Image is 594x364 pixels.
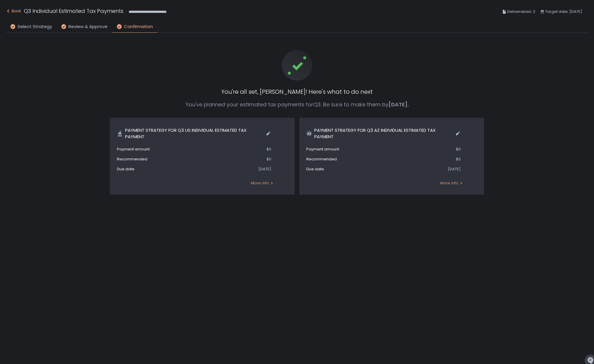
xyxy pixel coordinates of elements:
[117,147,150,152] span: Payment amount
[125,127,260,140] span: Payment strategy for Q3 US Individual Estimated Tax Payment
[117,167,134,172] span: Due date
[307,131,311,136] text: AZ
[258,167,271,172] div: [DATE]
[186,100,409,108] p: You've planned your estimated tax payments for Q3 . Be sure to make them by
[221,88,373,96] div: You're all set, [PERSON_NAME]! Here's what to do next
[306,167,324,172] span: Due date
[306,147,339,152] span: Payment amount
[314,127,449,140] span: Payment strategy for Q3 AZ Individual Estimated Tax Payment
[507,8,535,15] span: Deliverables: 2
[18,23,52,30] span: Select Strategy
[68,23,108,30] span: Review & Approve
[545,8,582,15] span: Target date: [DATE]
[124,23,153,30] span: Confirmation
[456,157,461,162] div: $0
[388,101,409,108] span: [DATE].
[267,157,271,162] div: $0
[117,157,147,162] span: Recommended
[456,147,461,152] div: $0
[6,8,21,15] div: Back
[267,147,271,152] div: $0
[440,181,458,186] span: More info
[448,167,461,172] div: [DATE]
[6,7,21,17] button: Back
[251,181,269,186] span: More info
[306,157,337,162] span: Recommended
[24,7,123,15] h1: Q3 Individual Estimated Tax Payments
